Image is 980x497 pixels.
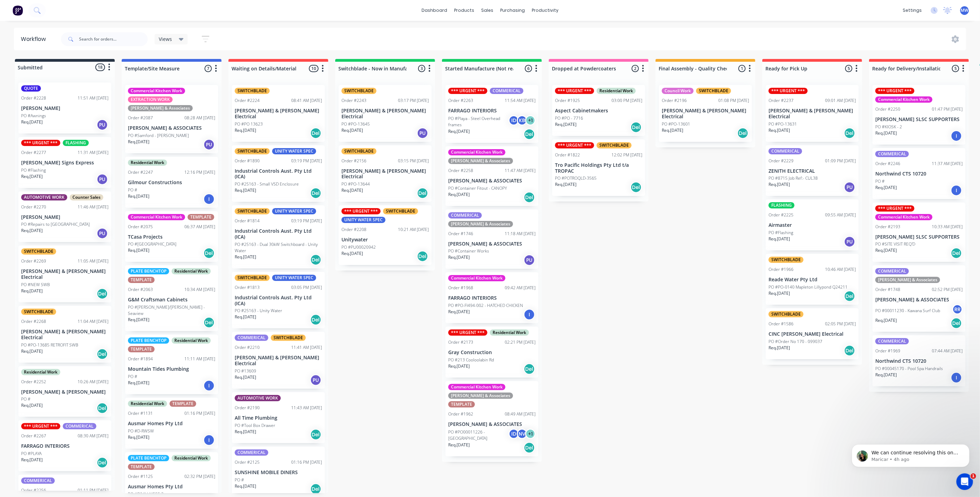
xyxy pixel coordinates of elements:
[125,157,218,208] div: Residential WorkOrder #224712:16 PM [DATE]Gilmour ConstructionsPO #Req.[DATE]I
[128,169,153,175] div: Order #2247
[232,205,325,268] div: SWITCHBLADEUNITY WATER SPECOrder #181403:19 PM [DATE]Industrial Controls Aust. Pty Ltd (ICA)PO #2...
[341,226,366,233] div: Order #2208
[552,85,645,136] div: *** URGENT ***Residential WorkOrder #192503:00 PM [DATE]Aspect CabinetmakersPO #PO - 7716Req.[DAT...
[766,145,859,196] div: COMMERICALOrder #222901:09 PM [DATE]ZENITH ELECTRICALPO #8715 Job Ref:- CUL38Req.[DATE]PU
[21,160,109,166] p: [PERSON_NAME] Signs Express
[235,284,260,291] div: Order #1813
[172,337,211,344] div: Residential Work
[555,115,583,121] p: PO #PO - 7716
[159,35,172,43] span: Views
[875,308,940,314] p: PO #00011230 - Kawana Surf Club
[235,148,270,154] div: SWITCHBLADE
[505,168,536,174] div: 11:47 AM [DATE]
[418,5,451,16] a: dashboard
[125,211,218,262] div: Commercial Kitchen WorkTEMPLATEOrder #207506:37 AM [DATE]TCasa ProjectsPO #[GEOGRAPHIC_DATA]Req.[...
[961,7,969,14] span: MW
[875,268,909,274] div: COMMERICAL
[70,194,103,200] div: Counter Sales
[291,344,322,351] div: 11:41 AM [DATE]
[951,185,962,196] div: I
[188,214,214,220] div: TEMPLATE
[448,241,536,247] p: [PERSON_NAME] & ASSOCIATES
[769,321,793,327] div: Order #1586
[203,194,215,205] div: I
[631,182,642,193] div: Del
[128,139,149,145] p: Req. [DATE]
[524,309,535,320] div: I
[291,284,322,291] div: 03:05 PM [DATE]
[662,88,694,94] div: Council Work
[128,304,215,317] p: PO #[PERSON_NAME]/[PERSON_NAME] - Seaview
[875,338,909,344] div: COMMERICAL
[341,148,376,154] div: SWITCHBLADE
[235,168,322,180] p: Industrial Controls Aust. Pty Ltd (ICA)
[341,187,363,194] p: Req. [DATE]
[448,339,473,345] div: Order #2173
[235,181,299,187] p: PO #25163 - Small VSD Enclosure
[445,85,538,143] div: *** URGENT ***COMMERICALOrder #226311:54 AM [DATE]FARRAGO INTERIORSPO #Playa - Steel Overhead fra...
[21,194,67,200] div: AUTOMOTIVE WORK
[769,175,818,181] p: PO #8715 Job Ref:- CUL38
[310,188,321,199] div: Del
[952,304,963,315] div: RR
[291,218,322,224] div: 03:19 PM [DATE]
[341,217,385,223] div: UNITY WATER SPEC
[875,117,963,122] p: [PERSON_NAME] SLSC SUPPORTERS
[448,302,523,309] p: PO #PO-FI494-002 - HATCHED CHICKEN
[769,212,793,218] div: Order #2225
[310,128,321,139] div: Del
[341,121,370,127] p: PO #PO-13645
[505,97,536,104] div: 11:54 AM [DATE]
[203,139,215,150] div: PU
[873,85,965,145] div: *** URGENT ***Commercial Kitchen WorkOrder #225001:47 PM [DATE][PERSON_NAME] SLSC SUPPORTERSPO #K...
[235,218,260,224] div: Order #1814
[78,149,109,156] div: 11:31 AM [DATE]
[21,167,46,173] p: PO #Flashing
[78,258,109,264] div: 11:05 AM [DATE]
[18,191,111,242] div: AUTOMOTIVE WORKCounter SalesOrder #227011:46 AM [DATE][PERSON_NAME]PO #Repairs to [GEOGRAPHIC_DAT...
[448,221,513,227] div: [PERSON_NAME] & Associates
[398,97,429,104] div: 03:17 PM [DATE]
[769,202,795,208] div: FLASHING
[448,97,473,104] div: Order #2263
[10,15,128,37] div: message notification from Maricar, 4h ago. We can continue resolving this on the other ticket ope...
[448,309,470,315] p: Req. [DATE]
[769,158,793,164] div: Order #2229
[341,244,376,250] p: PO #PU00020942
[272,208,316,214] div: UNITY WATER SPEC
[417,251,428,262] div: Del
[235,275,270,281] div: SWITCHBLADE
[555,97,580,104] div: Order #1925
[97,119,108,130] div: PU
[769,311,804,317] div: SWITCHBLADE
[612,97,642,104] div: 03:00 PM [DATE]
[128,160,167,166] div: Residential Work
[184,286,215,293] div: 10:34 AM [DATE]
[448,178,536,184] p: [PERSON_NAME] & ASSOCIATES
[875,297,963,303] p: [PERSON_NAME] & ASSOCIATES
[21,173,43,180] p: Req. [DATE]
[844,128,855,139] div: Del
[235,97,260,104] div: Order #2224
[597,142,632,148] div: SWITCHBLADE
[769,230,793,236] p: PO #Flashing
[769,290,790,297] p: Req. [DATE]
[505,285,536,291] div: 09:42 AM [DATE]
[875,234,963,240] p: [PERSON_NAME] SLSC SUPPORTERS
[232,85,325,142] div: SWITCHBLADEOrder #222408:41 AM [DATE][PERSON_NAME] & [PERSON_NAME] ElectricalPO #PO 13623Req.[DAT...
[524,192,535,203] div: Del
[97,228,108,239] div: PU
[509,115,519,126] div: ID
[341,237,429,243] p: Unitywater
[128,180,215,186] p: Gilmour Constructions
[417,188,428,199] div: Del
[30,20,120,27] p: We can continue resolving this on the other ticket open :)
[448,248,489,254] p: PO #Container Works
[769,121,797,127] p: PO #PO-13631
[235,88,270,94] div: SWITCHBLADE
[128,105,193,111] div: [PERSON_NAME] & Associates
[341,108,429,120] p: [PERSON_NAME] & [PERSON_NAME] Electrical
[78,95,109,101] div: 11:51 AM [DATE]
[398,158,429,164] div: 03:15 PM [DATE]
[875,185,897,191] p: Req. [DATE]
